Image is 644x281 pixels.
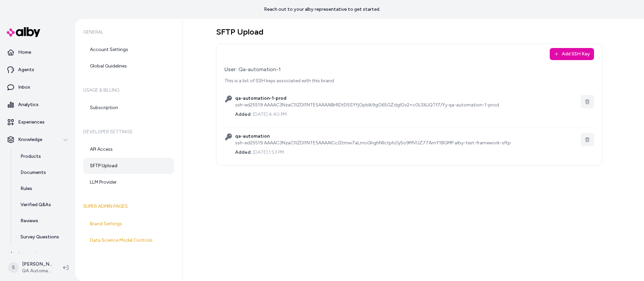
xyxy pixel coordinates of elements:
[7,27,40,37] img: alby Logo
[3,62,72,78] a: Agents
[3,79,72,95] a: Inbox
[83,23,174,42] h6: General
[216,27,602,37] h1: SFTP Upload
[18,49,31,56] p: Home
[224,78,594,84] p: This is a list of SSH keys associated with this brand
[235,146,578,156] div: [DATE] 1:53 PM
[550,48,594,60] button: Add SSH Key
[83,141,174,157] a: API Access
[4,257,58,278] button: S[PERSON_NAME]QA Automation 1
[264,6,380,13] p: Reach out to your alby representative to get started.
[22,261,52,268] p: [PERSON_NAME]
[14,229,72,245] a: Survey Questions
[3,44,72,60] a: Home
[83,81,174,100] h6: Usage & Billing
[3,132,72,148] button: Knowledge
[14,181,72,197] a: Rules
[3,114,72,130] a: Experiences
[235,140,578,146] div: ssh-ed25519 AAAAC3NzaC1lZDI1NTE5AAAAICc/2tmw7aLmoGhghNIIctph//y5o9MVUZ77AmY18GMP alby-test-framew...
[8,262,19,273] span: S
[83,216,174,232] a: Brand Settings
[83,42,174,58] a: Account Settings
[83,158,174,174] a: SFTP Upload
[83,197,174,216] h6: Super Admin Pages
[3,97,72,113] a: Analytics
[224,66,237,73] span: User:
[20,234,59,240] p: Survey Questions
[20,153,41,160] p: Products
[18,251,45,258] p: Integrations
[83,58,174,74] a: Global Guidelines
[235,133,578,140] h3: qa-automation
[83,123,174,141] h6: Developer Settings
[20,201,51,208] p: Verified Q&As
[235,108,578,118] div: [DATE] 4:40 PM
[14,165,72,181] a: Documents
[3,246,72,263] a: Integrations
[20,169,46,176] p: Documents
[235,149,252,155] span: Added:
[18,84,30,91] p: Inbox
[20,218,38,224] p: Reviews
[18,119,45,126] p: Experiences
[18,136,42,143] p: Knowledge
[14,213,72,229] a: Reviews
[224,65,594,74] div: Qa-automation-1
[14,148,72,165] a: Products
[14,197,72,213] a: Verified Q&As
[20,185,32,192] p: Rules
[83,174,174,190] a: LLM Provider
[18,101,39,108] p: Analytics
[235,102,578,108] div: ssh-ed25519 AAAAC3NzaC1lZDI1NTE5AAAAIBrRDtD5SYfjOpbIk9gO65GZdgIOv2+c0LS6JQTf7/Yy qa-automation-1-...
[235,111,252,117] span: Added:
[18,66,34,73] p: Agents
[22,268,52,274] span: QA Automation 1
[83,100,174,116] a: Subscription
[235,95,578,102] h3: qa-automation-1-prod
[83,232,174,248] a: Data Science Model Controls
